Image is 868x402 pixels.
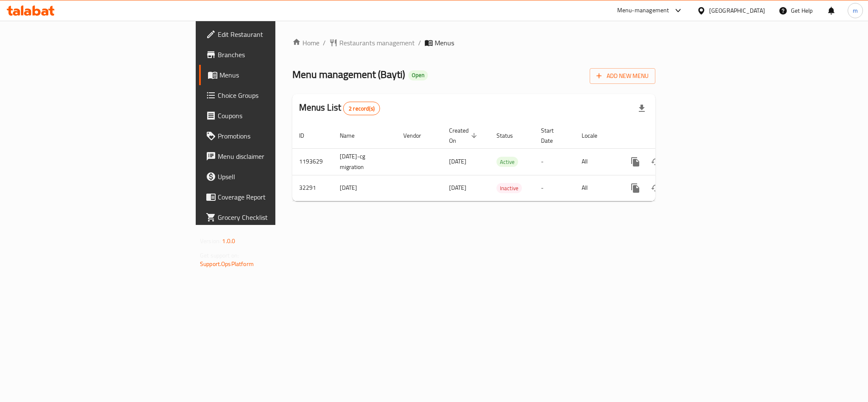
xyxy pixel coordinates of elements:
[496,157,518,167] span: Active
[199,24,341,44] a: Edit Restaurant
[333,148,397,175] td: [DATE]-cg migration
[449,125,480,146] span: Created On
[218,212,334,222] span: Grocery Checklist
[292,38,655,48] nav: breadcrumb
[449,182,466,193] span: [DATE]
[200,236,221,247] span: Version:
[218,29,334,39] span: Edit Restaurant
[618,123,713,149] th: Actions
[344,105,380,113] span: 2 record(s)
[575,175,618,201] td: All
[449,156,466,167] span: [DATE]
[590,68,655,84] button: Add New Menu
[199,44,341,65] a: Branches
[625,178,646,198] button: more
[218,192,334,202] span: Coverage Report
[199,105,341,126] a: Coupons
[534,175,575,201] td: -
[199,126,341,146] a: Promotions
[541,125,565,146] span: Start Date
[218,172,334,182] span: Upsell
[625,152,646,172] button: more
[218,151,334,161] span: Menu disclaimer
[299,130,315,141] span: ID
[339,38,415,48] span: Restaurants management
[218,131,334,141] span: Promotions
[222,236,235,247] span: 1.0.0
[496,130,524,141] span: Status
[340,130,366,141] span: Name
[408,72,428,79] span: Open
[408,70,428,80] div: Open
[496,183,522,193] span: Inactive
[853,6,858,15] span: m
[199,207,341,227] a: Grocery Checklist
[218,90,334,100] span: Choice Groups
[646,152,666,172] button: Change Status
[299,101,380,115] h2: Menus List
[199,85,341,105] a: Choice Groups
[435,38,454,48] span: Menus
[200,250,239,261] span: Get support on:
[575,148,618,175] td: All
[199,146,341,166] a: Menu disclaimer
[333,175,397,201] td: [DATE]
[534,148,575,175] td: -
[329,38,415,48] a: Restaurants management
[403,130,432,141] span: Vendor
[418,38,421,48] li: /
[199,166,341,187] a: Upsell
[218,50,334,60] span: Branches
[200,258,254,269] a: Support.OpsPlatform
[199,65,341,85] a: Menus
[218,111,334,121] span: Coupons
[219,70,334,80] span: Menus
[709,6,765,15] div: [GEOGRAPHIC_DATA]
[292,123,713,201] table: enhanced table
[596,71,649,81] span: Add New Menu
[617,6,669,16] div: Menu-management
[632,98,652,119] div: Export file
[199,187,341,207] a: Coverage Report
[292,65,405,84] span: Menu management ( Bayti )
[646,178,666,198] button: Change Status
[582,130,608,141] span: Locale
[343,102,380,115] div: Total records count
